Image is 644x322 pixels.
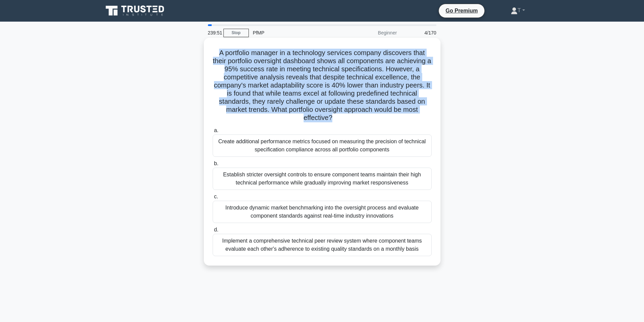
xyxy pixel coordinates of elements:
[223,29,249,37] a: Stop
[214,127,218,133] span: a.
[442,6,482,15] a: Go Premium
[212,49,432,122] h5: A portfolio manager in a technology services company discovers that their portfolio oversight das...
[214,227,218,232] span: d.
[213,201,432,223] div: Introduce dynamic market benchmarking into the oversight process and evaluate component standards...
[214,194,218,199] span: c.
[213,234,432,256] div: Implement a comprehensive technical peer review system where component teams evaluate each other'...
[214,160,218,166] span: b.
[342,26,401,40] div: Beginner
[249,26,342,40] div: PfMP
[495,4,541,17] a: T
[213,134,432,157] div: Create additional performance metrics focused on measuring the precision of technical specificati...
[204,26,223,40] div: 239:51
[213,168,432,190] div: Establish stricter oversight controls to ensure component teams maintain their high technical per...
[401,26,440,40] div: 4/170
